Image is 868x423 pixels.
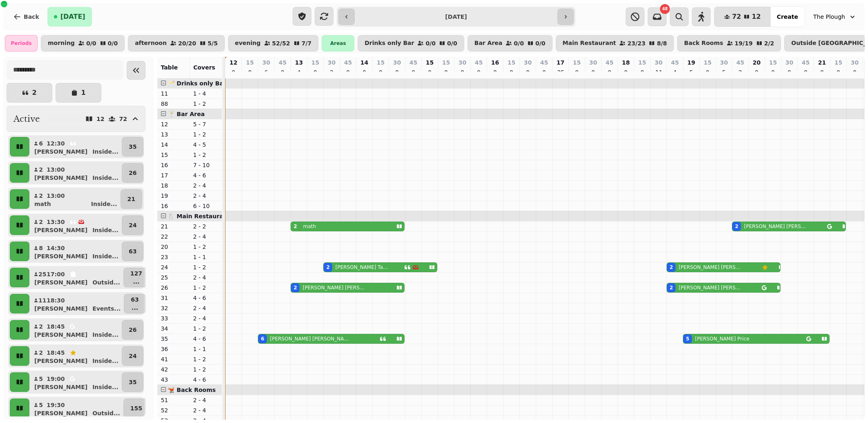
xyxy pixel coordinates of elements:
[279,68,286,76] p: 0
[303,284,366,291] p: [PERSON_NAME] [PERSON_NAME]
[193,314,219,322] p: 2 - 4
[161,325,186,333] p: 34
[129,326,136,334] p: 26
[122,215,143,235] button: 24
[802,58,810,67] p: 45
[92,331,119,339] p: Inside ...
[377,68,384,76] p: 0
[695,336,749,342] p: [PERSON_NAME] Price
[38,244,43,252] p: 8
[168,213,230,219] span: 🍴 Main Restaurant
[193,192,219,200] p: 2 - 4
[161,335,186,343] p: 35
[47,139,65,148] p: 12:30
[193,273,219,282] p: 2 - 4
[161,192,186,200] p: 19
[208,40,218,46] p: 5 / 5
[47,349,65,357] p: 18:45
[34,226,87,234] p: [PERSON_NAME]
[193,284,219,292] p: 1 - 2
[31,372,120,392] button: 519:00[PERSON_NAME]Inside...
[38,375,43,383] p: 5
[31,189,119,209] button: 213:00mathInside...
[475,58,483,67] p: 45
[770,7,805,27] button: Create
[31,320,120,340] button: 218:45[PERSON_NAME]Inside...
[161,243,186,251] p: 20
[122,346,143,366] button: 24
[161,376,186,384] p: 43
[303,223,316,230] p: math
[161,141,186,149] p: 14
[7,83,52,103] button: 2
[606,58,613,67] p: 45
[34,409,87,417] p: [PERSON_NAME]
[38,139,43,148] p: 6
[161,202,186,210] p: 16
[31,215,120,235] button: 213:30[PERSON_NAME]Inside...
[38,296,43,304] p: 11
[835,68,841,76] p: 0
[161,90,186,98] p: 11
[129,169,136,177] p: 26
[161,222,186,231] p: 21
[263,68,269,76] p: 6
[47,218,65,226] p: 13:30
[295,68,302,76] p: 4
[41,35,125,51] button: morning0/00/0
[168,387,215,393] span: 🫕 Back Rooms
[122,137,143,157] button: 35
[129,247,136,255] p: 63
[92,409,120,417] p: Outsid ...
[193,171,219,179] p: 4 - 6
[31,137,120,157] button: 612:30[PERSON_NAME]Inside...
[161,406,186,414] p: 52
[409,58,417,67] p: 45
[785,58,793,67] p: 30
[193,100,219,108] p: 1 - 2
[261,336,264,342] div: 6
[48,40,75,47] p: morning
[851,68,858,76] p: 0
[235,40,261,47] p: evening
[47,322,65,331] p: 18:45
[834,58,842,67] p: 15
[193,253,219,261] p: 1 - 1
[677,35,781,51] button: Back Rooms19/192/2
[161,314,186,322] p: 33
[556,35,674,51] button: Main Restaurant23/238/8
[34,200,51,208] p: math
[524,58,532,67] p: 30
[229,58,237,67] p: 12
[443,68,449,76] p: 0
[161,130,186,139] p: 13
[131,304,139,312] p: ...
[573,58,581,67] p: 15
[851,58,859,67] p: 30
[193,64,215,71] span: Covers
[688,68,694,76] p: 5
[47,244,65,252] p: 14:30
[47,296,65,304] p: 18:30
[679,264,742,271] p: [PERSON_NAME] [PERSON_NAME]
[161,284,186,292] p: 26
[161,151,186,159] p: 15
[684,40,723,47] p: Back Rooms
[344,58,352,67] p: 45
[447,40,457,46] p: 0 / 0
[193,345,219,353] p: 1 - 1
[491,58,499,67] p: 16
[193,161,219,169] p: 7 - 10
[627,40,645,46] p: 23 / 23
[753,58,761,67] p: 20
[124,294,145,313] button: 63...
[732,13,741,20] span: 72
[193,130,219,139] p: 1 - 2
[655,68,662,76] p: 11
[573,68,580,76] p: 0
[168,111,204,117] span: 🍸 Bar Area
[639,68,645,76] p: 0
[193,202,219,210] p: 6 - 10
[345,68,351,76] p: 0
[38,349,43,357] p: 2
